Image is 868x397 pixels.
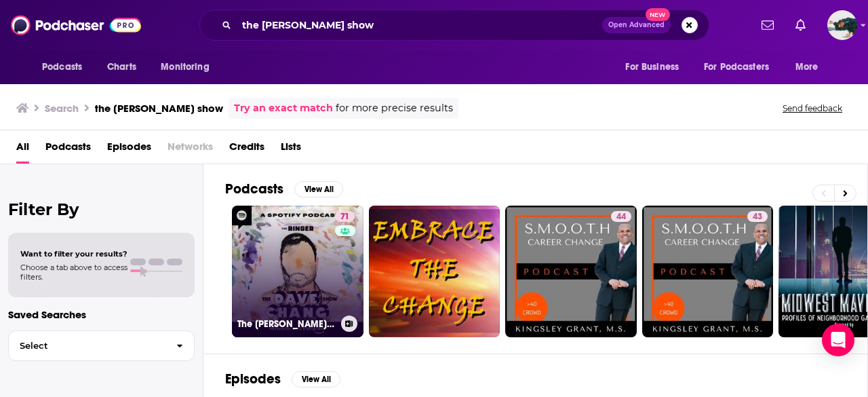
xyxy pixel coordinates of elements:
span: Want to filter your results? [20,249,127,259]
span: Open Advanced [608,22,665,29]
span: New [646,8,670,21]
h2: Podcasts [225,181,283,197]
a: 44 [505,206,637,337]
span: For Podcasters [704,58,769,77]
button: open menu [695,54,789,80]
img: Podchaser - Follow, Share and Rate Podcasts [11,12,141,38]
a: Podcasts [45,136,91,164]
a: 43 [642,206,774,337]
a: Credits [229,136,264,164]
span: Choose a tab above to access filters. [20,263,127,282]
a: 44 [611,211,631,222]
input: Search podcasts, credits, & more... [237,14,602,36]
a: Lists [281,136,301,164]
h3: Search [45,102,79,115]
button: open menu [616,54,696,80]
h3: the [PERSON_NAME] show [95,102,223,115]
button: Show profile menu [827,10,857,40]
a: 71The [PERSON_NAME] Show [232,206,363,337]
h2: Episodes [225,371,281,387]
span: For Business [625,58,679,77]
span: More [795,58,818,77]
span: Monitoring [161,58,209,77]
span: Logged in as fsg.publicity [827,10,857,40]
a: 43 [747,211,768,222]
a: PodcastsView All [225,181,343,197]
span: Select [9,341,165,350]
span: 71 [340,210,349,224]
span: 44 [616,210,626,224]
button: Send feedback [778,102,846,114]
a: All [16,136,29,164]
a: Show notifications dropdown [790,14,811,37]
img: User Profile [827,10,857,40]
span: 43 [753,210,762,224]
button: Select [8,330,195,361]
p: Saved Searches [8,308,195,321]
div: Open Intercom Messenger [822,324,854,356]
button: Open AdvancedNew [602,17,671,33]
a: Show notifications dropdown [756,14,779,37]
h3: The [PERSON_NAME] Show [237,318,336,330]
button: open menu [33,54,100,80]
button: open menu [786,54,835,80]
a: Episodes [107,136,151,164]
a: Charts [98,54,144,80]
span: for more precise results [336,100,453,116]
span: Charts [107,58,136,77]
span: Podcasts [42,58,82,77]
span: Networks [167,136,213,164]
a: EpisodesView All [225,371,340,387]
a: Try an exact match [234,100,333,116]
button: View All [292,371,340,387]
h2: Filter By [8,200,195,219]
div: Search podcasts, credits, & more... [199,10,709,41]
button: open menu [151,54,226,80]
a: 71 [335,211,355,222]
button: View All [294,181,343,197]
